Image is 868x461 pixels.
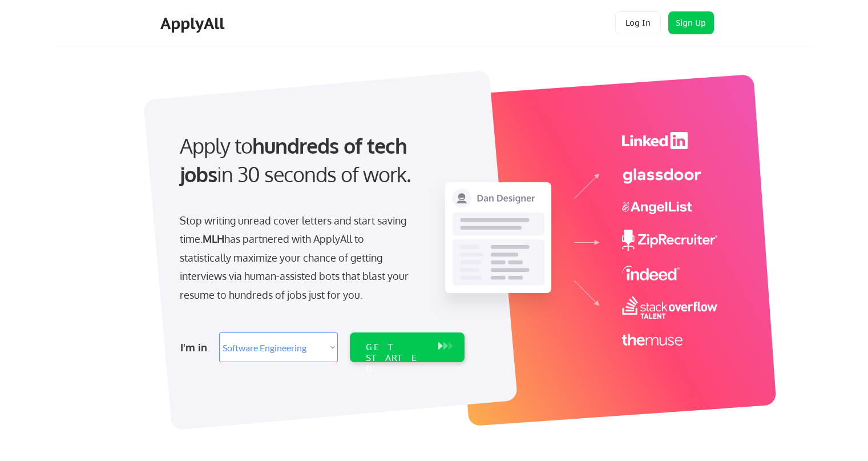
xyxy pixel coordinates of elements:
[203,232,224,245] strong: MLH
[180,133,412,187] strong: hundreds of tech jobs
[180,131,460,189] div: Apply to in 30 seconds of work.
[615,11,661,34] button: Log In
[180,338,212,356] div: I'm in
[180,211,414,304] div: Stop writing unread cover letters and start saving time. has partnered with ApplyAll to statistic...
[160,14,228,33] div: ApplyAll
[366,342,427,375] div: GET STARTED
[668,11,714,34] button: Sign Up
